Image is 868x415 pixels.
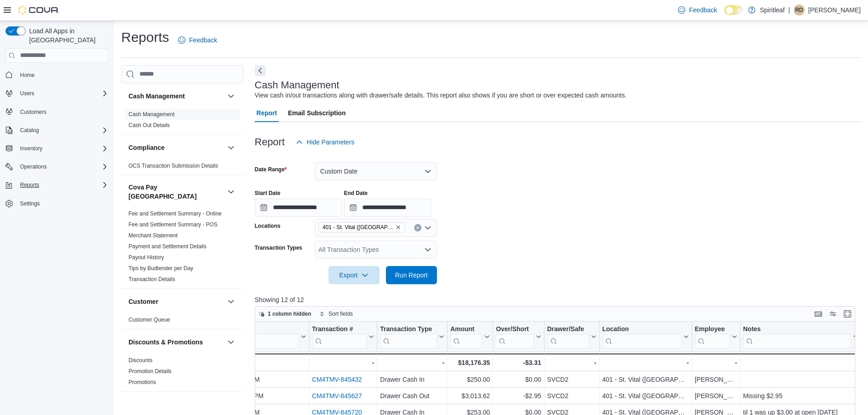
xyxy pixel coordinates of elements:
[128,221,217,228] a: Fee and Settlement Summary - POS
[20,200,40,207] span: Settings
[395,225,401,230] button: Remove 401 - St. Vital (Winnipeg) from selection in this group
[128,92,224,101] button: Cash Management
[20,163,47,170] span: Operations
[255,244,302,251] label: Transaction Types
[743,390,858,401] div: Missing $2.95
[724,15,725,15] span: Dark Mode
[128,183,224,201] h3: Cova Pay [GEOGRAPHIC_DATA]
[743,325,851,348] div: Notes
[794,5,805,15] div: Ravi D
[808,5,861,15] p: [PERSON_NAME]
[2,197,112,210] button: Settings
[128,122,170,128] a: Cash Out Details
[205,325,299,348] div: Date
[205,325,299,333] div: Date
[128,221,217,228] span: Fee and Settlement Summary - POS
[547,325,589,348] div: Drawer/Safe
[496,325,534,348] div: Over/Short
[128,254,164,261] a: Payout History
[16,179,108,190] span: Reports
[395,271,428,280] span: Run Report
[128,111,175,118] span: Cash Management
[128,357,153,364] a: Discounts
[380,374,444,385] div: Drawer Cash In
[496,325,541,348] button: Over/Short
[128,163,218,169] a: OCS Transaction Submission Details
[20,181,39,189] span: Reports
[795,5,803,15] span: RD
[674,1,720,19] a: Feedback
[128,368,172,375] span: Promotion Details
[255,190,281,197] label: Start Date
[255,80,339,91] h3: Cash Management
[496,325,534,333] div: Over/Short
[205,357,306,368] div: Totals
[128,265,193,272] span: Tips by Budtender per Day
[694,374,737,385] div: [PERSON_NAME]
[226,91,236,102] button: Cash Management
[255,65,266,76] button: Next
[128,317,170,323] a: Customer Queue
[743,357,858,368] div: -
[450,390,490,401] div: $3,013.62
[689,5,717,15] span: Feedback
[602,325,681,348] div: Location
[121,314,244,329] div: Customer
[380,390,444,401] div: Drawer Cash Out
[2,142,112,155] button: Inventory
[18,5,59,15] img: Cova
[2,68,112,82] button: Home
[414,224,421,231] button: Clear input
[312,325,374,348] button: Transaction #
[205,374,306,385] div: [DATE] 8:44:20 AM
[842,308,853,319] button: Enter fullscreen
[450,325,483,333] div: Amount
[450,325,490,348] button: Amount
[255,91,627,100] div: View cash in/out transactions along with drawer/safe details. This report also shows if you are s...
[121,160,244,175] div: Compliance
[128,265,193,272] a: Tips by Budtender per Day
[128,379,156,386] span: Promotions
[424,246,431,253] button: Open list of options
[16,179,43,190] button: Reports
[316,308,356,319] button: Sort fields
[450,374,490,385] div: $250.00
[16,106,108,118] span: Customers
[16,125,42,136] button: Catalog
[788,5,790,15] p: |
[386,266,437,284] button: Run Report
[2,124,112,137] button: Catalog
[128,122,170,129] span: Cash Out Details
[312,357,374,368] div: -
[602,325,681,333] div: Location
[813,308,824,319] button: Keyboard shortcuts
[602,390,688,401] div: 401 - St. Vital ([GEOGRAPHIC_DATA])
[128,338,203,347] h3: Discounts & Promotions
[121,28,169,46] h1: Reports
[2,105,112,118] button: Customers
[602,374,688,385] div: 401 - St. Vital ([GEOGRAPHIC_DATA])
[315,162,437,180] button: Custom Date
[226,142,236,153] button: Compliance
[329,310,353,318] span: Sort fields
[128,297,158,306] h3: Customer
[450,325,483,348] div: Amount
[205,325,306,348] button: Date
[380,357,444,368] div: -
[175,31,221,49] a: Feedback
[547,374,596,385] div: SVCD2
[2,160,112,173] button: Operations
[16,88,108,99] span: Users
[694,357,737,368] div: -
[312,325,367,348] div: Transaction # URL
[128,143,164,152] h3: Compliance
[255,199,342,217] input: Press the down key to open a popover containing a calendar.
[128,232,178,239] span: Merchant Statement
[16,88,38,99] button: Users
[547,390,596,401] div: SVCD2
[121,109,244,134] div: Cash Management
[16,143,108,154] span: Inventory
[20,127,39,134] span: Catalog
[547,325,596,348] button: Drawer/Safe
